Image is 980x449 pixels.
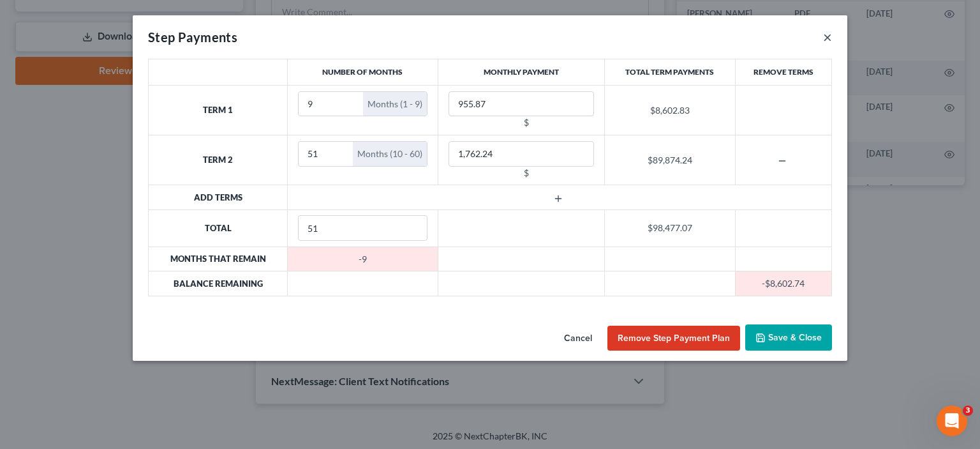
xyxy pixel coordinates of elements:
th: Total Term Payments [604,59,735,86]
div: [PERSON_NAME] • 12h ago [20,314,126,321]
input: -- [299,92,363,116]
input: -- [298,215,427,241]
th: Remove Terms [735,59,831,86]
div: $ [459,116,594,129]
td: -9 [288,247,438,271]
button: Save & Close [745,324,832,351]
button: × [823,29,832,45]
div: Emma says… [10,63,245,339]
td: -$8,602.74 [735,271,831,296]
th: Term 1 [149,85,288,135]
img: Profile image for Emma [36,7,57,27]
div: $ [459,167,594,179]
h1: [PERSON_NAME] [62,6,145,16]
div: Step Payments [148,28,237,46]
button: Remove Step Payment Plan [607,326,740,351]
div: Please be sure to enable MFA in your PACER account settings. Once enabled, you will have to enter... [20,159,199,222]
i: We use the Salesforce Authenticator app for MFA at NextChapter and other users are reporting the ... [20,247,191,295]
p: Active 14h ago [62,16,124,29]
button: Cancel [554,326,602,351]
th: Total [149,209,288,247]
td: $98,477.07 [604,209,735,247]
button: Send a message… [219,346,239,367]
a: Learn More Here [20,229,94,239]
button: Emoji picker [20,351,30,361]
div: Months (10 - 60) [353,142,427,166]
th: Number of Months [288,59,438,86]
input: 0.00 [449,91,594,117]
button: Upload attachment [61,351,71,361]
td: $8,602.83 [604,85,735,135]
iframe: Intercom live chat [937,406,967,436]
textarea: Message… [11,324,244,346]
button: go back [8,5,33,29]
b: 2 minutes [79,185,129,195]
td: $89,874.24 [604,135,735,185]
b: 🚨 PACER Multi-Factor Authentication Now Required 🚨 [20,72,183,95]
div: Starting [DATE], PACER requires Multi-Factor Authentication (MFA) for all filers in select distri... [20,102,199,152]
th: Balance Remaining [149,271,288,296]
th: Term 2 [149,135,288,185]
th: Add Terms [149,185,288,209]
button: Gif picker [40,351,50,361]
div: 🚨 PACER Multi-Factor Authentication Now Required 🚨Starting [DATE], PACER requires Multi-Factor Au... [10,63,209,311]
span: 3 [963,406,973,416]
button: Home [223,5,247,29]
input: -- [299,142,353,166]
div: Months (1 - 9) [363,92,427,116]
th: Monthly Payment [438,59,604,86]
input: 0.00 [449,141,594,167]
th: Months that Remain [149,247,288,271]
